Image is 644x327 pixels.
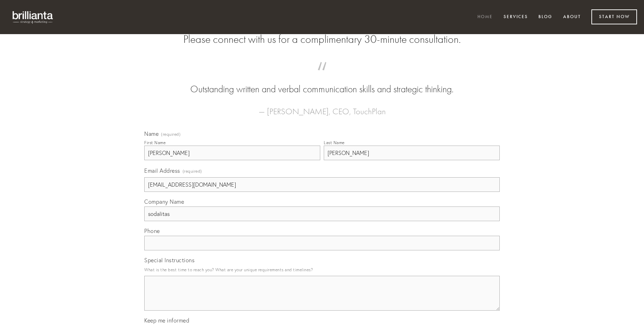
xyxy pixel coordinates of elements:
[144,317,189,324] span: Keep me informed
[324,140,345,145] div: Last Name
[144,130,159,137] span: Name
[144,198,184,205] span: Company Name
[144,33,500,46] h2: Please connect with us for a complimentary 30-minute consultation.
[155,69,489,96] blockquote: Outstanding written and verbal communication skills and strategic thinking.
[473,11,497,23] a: Home
[155,69,489,83] span: “
[591,9,637,24] a: Start Now
[534,11,557,23] a: Blog
[144,227,160,234] span: Phone
[161,132,181,137] span: (required)
[144,265,500,274] p: What is the best time to reach you? What are your unique requirements and timelines?
[7,7,59,27] img: brillianta - research, strategy, marketing
[499,11,532,23] a: Services
[183,166,202,176] span: (required)
[144,140,166,145] div: First Name
[155,96,489,118] figcaption: — [PERSON_NAME], CEO, TouchPlan
[144,167,180,174] span: Email Address
[559,11,585,23] a: About
[144,257,194,264] span: Special Instructions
